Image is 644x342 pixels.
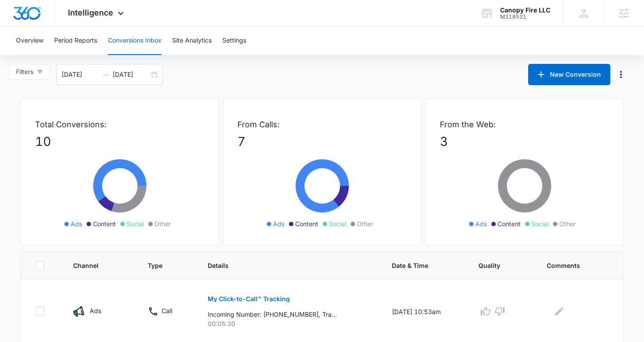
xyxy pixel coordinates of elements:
span: Filters [16,67,33,77]
p: My Click-to-Call™ Tracking [208,296,290,302]
span: Quality [478,261,513,270]
button: Manage Numbers [614,67,628,82]
span: Ads [71,219,82,228]
button: Site Analytics [172,27,212,55]
span: Other [357,219,373,228]
div: account id [500,14,550,20]
span: Ads [475,219,487,228]
button: Overview [16,27,43,55]
span: Date & Time [392,261,444,270]
span: Content [295,219,318,228]
button: Period Reports [54,27,97,55]
p: 10 [35,132,205,151]
span: Ads [273,219,284,228]
span: swap-right [102,71,109,78]
span: Comments [547,261,596,270]
p: From the Web: [440,118,609,130]
span: Other [154,219,171,228]
p: 7 [237,132,407,151]
button: Filters [9,64,50,80]
input: End date [113,70,150,79]
p: Total Conversions: [35,118,205,130]
p: 00:05:30 [208,319,371,328]
button: Edit Comments [552,304,566,318]
span: Social [126,219,144,228]
p: 3 [440,132,609,151]
span: Type [148,261,174,270]
button: My Click-to-Call™ Tracking [208,288,290,310]
span: Channel [73,261,114,270]
span: Intelligence [68,8,113,17]
button: Settings [222,27,246,55]
p: Call [162,306,172,315]
span: Social [531,219,549,228]
p: From Calls: [237,118,407,130]
p: Incoming Number: [PHONE_NUMBER], Tracking Number: [PHONE_NUMBER], Ring To: [PHONE_NUMBER], Caller... [208,310,337,319]
span: Details [208,261,358,270]
input: Start date [62,70,99,79]
div: account name [500,7,550,14]
button: Conversions Inbox [108,27,162,55]
button: New Conversion [528,64,610,85]
span: Content [93,219,116,228]
span: Social [329,219,346,228]
span: Other [559,219,576,228]
span: Content [498,219,521,228]
p: Ads [90,306,101,315]
span: to [102,71,109,78]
